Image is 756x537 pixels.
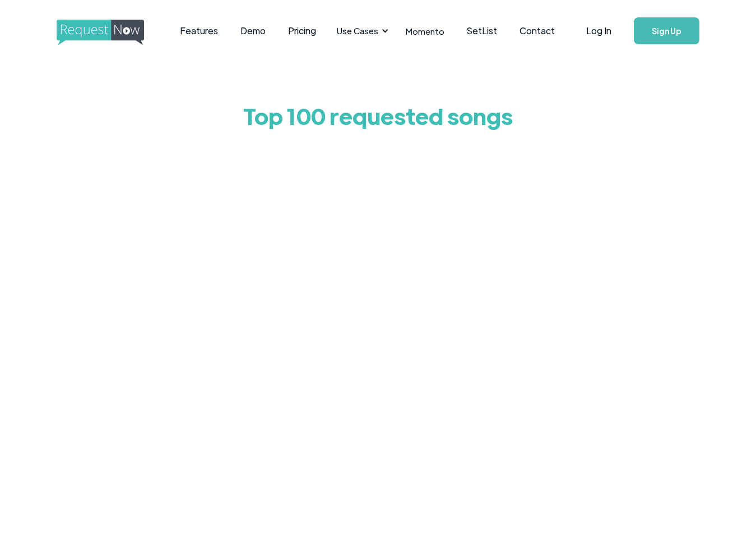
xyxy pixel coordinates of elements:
a: Log In [575,11,623,50]
img: requestnow logo [57,20,165,45]
div: Use Cases [330,13,392,48]
a: Features [169,13,229,48]
a: Sign Up [634,17,699,44]
a: Contact [508,13,566,48]
div: Use Cases [337,25,378,37]
a: Demo [229,13,277,48]
a: Momento [395,15,456,48]
a: home [57,20,141,42]
a: Pricing [277,13,327,48]
a: SetList [456,13,508,48]
h1: Top 100 requested songs [115,93,642,138]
